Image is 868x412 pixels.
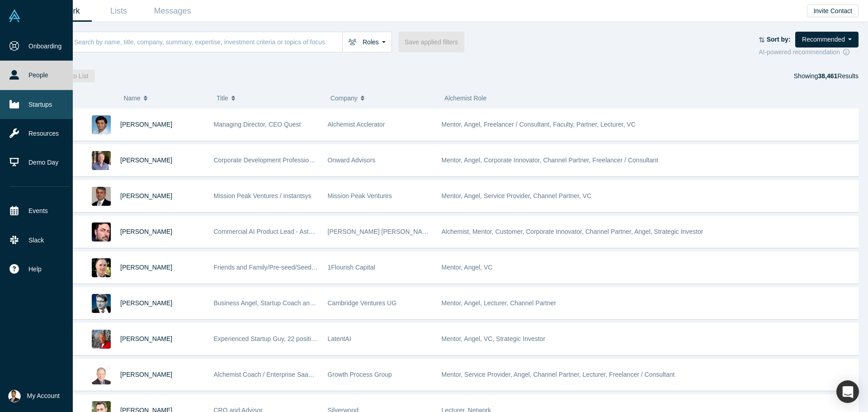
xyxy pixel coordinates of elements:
span: My Account [27,391,60,401]
img: Parminder Singh's Account [8,390,21,403]
span: Growth Process Group [328,371,392,378]
span: Mentor, Angel, VC [442,264,493,271]
a: [PERSON_NAME] [120,299,172,307]
a: Messages [146,0,199,22]
span: Mentor, Angel, Service Provider, Channel Partner, VC [442,192,592,199]
span: Corporate Development Professional | ex-Visa, Autodesk, Synopsys, Bright Machines [214,156,453,164]
button: Add to List [52,70,95,82]
button: Recommended [795,32,859,47]
span: Title [217,89,228,108]
button: My Account [8,390,60,403]
strong: 38,461 [818,72,837,80]
span: Commercial AI Product Lead - Astellas & Angel Investor - [PERSON_NAME] [PERSON_NAME] Capital, Alc... [214,228,549,235]
span: 1Flourish Capital [328,264,375,271]
button: Title [217,89,321,108]
span: Help [28,265,42,274]
img: Vipin Chawla's Profile Image [92,187,111,206]
div: AI-powered recommendation [759,47,859,57]
span: Alchemist Coach / Enterprise SaaS & Ai Subscription Model Thought Leader [214,371,428,378]
span: Mentor, Service Provider, Angel, Channel Partner, Lecturer, Freelancer / Consultant [442,371,675,378]
div: Showing [794,70,859,82]
img: Chuck DeVita's Profile Image [92,365,111,384]
span: Mission Peak Ventures / instantsys [214,192,311,199]
span: Mentor, Angel, VC, Strategic Investor [442,335,546,342]
span: Alchemist Acclerator [328,121,385,128]
a: [PERSON_NAME] [120,335,172,342]
span: Mentor, Angel, Corporate Innovator, Channel Partner, Freelancer / Consultant [442,156,658,164]
button: Invite Contact [807,5,859,17]
span: Mentor, Angel, Lecturer, Channel Partner [442,299,557,307]
span: Managing Director, CEO Quest [214,121,301,128]
button: Roles [342,32,392,52]
button: Name [123,89,207,108]
a: [PERSON_NAME] [120,371,172,378]
span: Alchemist Role [444,95,486,102]
span: Cambridge Ventures UG [328,299,397,307]
img: Richard Svinkin's Profile Image [92,223,111,242]
img: Josh Ewing's Profile Image [92,151,111,170]
a: [PERSON_NAME] [120,264,172,271]
span: Onward Advisors [328,156,376,164]
span: Name [123,89,140,108]
a: [PERSON_NAME] [120,121,172,128]
a: [PERSON_NAME] [120,156,172,164]
span: Alchemist, Mentor, Customer, Corporate Innovator, Channel Partner, Angel, Strategic Investor [442,228,703,235]
span: Business Angel, Startup Coach and best-selling author [214,299,367,307]
img: Bruce Graham's Profile Image [92,330,111,349]
a: [PERSON_NAME] [120,192,172,199]
span: Experienced Startup Guy, 22 positive exits to date [214,335,354,342]
img: Martin Giese's Profile Image [92,294,111,313]
span: [PERSON_NAME] [PERSON_NAME] Capital [328,228,455,235]
strong: Sort by: [767,36,791,43]
span: Friends and Family/Pre-seed/Seed Angel and VC Investor [214,264,377,271]
span: Mission Peak Ventures [328,192,392,199]
a: [PERSON_NAME] [120,228,172,235]
img: David Lane's Profile Image [92,258,111,277]
button: Company [330,89,435,108]
button: Save applied filters [398,32,464,52]
span: Mentor, Angel, Freelancer / Consultant, Faculty, Partner, Lecturer, VC [442,121,636,128]
span: LatentAI [328,335,351,342]
a: Lists [92,0,146,22]
span: Company [330,89,358,108]
img: Alchemist Vault Logo [8,9,21,22]
input: Search by name, title, company, summary, expertise, investment criteria or topics of focus [73,31,342,52]
img: Gnani Palanikumar's Profile Image [92,115,111,134]
span: Results [818,72,859,80]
